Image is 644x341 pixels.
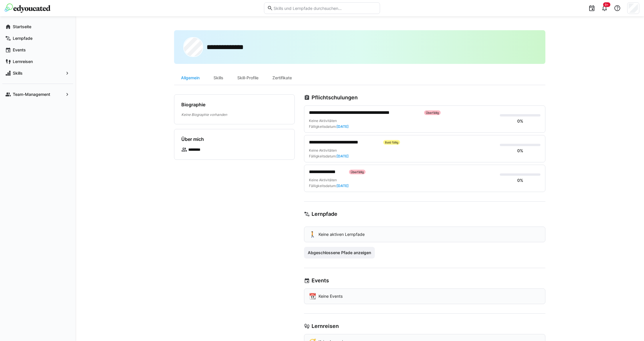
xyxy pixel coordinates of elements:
div: Überfällig [424,110,441,115]
div: 🚶 [309,231,316,237]
p: Keine Biographie vorhanden [181,112,287,117]
input: Skills und Lernpfade durchsuchen… [273,6,377,11]
span: [DATE] [337,154,349,158]
div: 0% [517,177,523,183]
div: 0% [517,118,523,124]
h3: Events [312,277,329,284]
div: Fälligkeitsdatum: [309,124,349,129]
span: 9+ [605,3,609,6]
span: [DATE] [337,124,349,129]
p: Keine Events [319,293,343,299]
div: Skills [207,71,230,85]
p: Keine aktiven Lernpfade [319,231,365,237]
div: 0% [517,148,523,154]
h4: Biographie [181,102,205,107]
span: Keine Aktivitäten [309,178,337,182]
button: Abgeschlossene Pfade anzeigen [304,247,375,259]
h3: Pflichtschulungen [312,94,358,101]
span: [DATE] [337,184,349,188]
span: Abgeschlossene Pfade anzeigen [307,250,372,256]
span: Keine Aktivitäten [309,148,337,152]
div: Überfällig [349,170,366,174]
div: Fälligkeitsdatum: [309,154,349,159]
div: Bald fällig [383,140,400,145]
span: Keine Aktivitäten [309,119,337,123]
h4: Über mich [181,136,204,142]
div: Zertifikate [265,71,299,85]
div: Fälligkeitsdatum: [309,184,349,188]
div: Skill-Profile [230,71,265,85]
h3: Lernreisen [312,323,339,329]
h3: Lernpfade [312,211,337,217]
div: Allgemein [174,71,207,85]
div: 📆 [309,293,316,299]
